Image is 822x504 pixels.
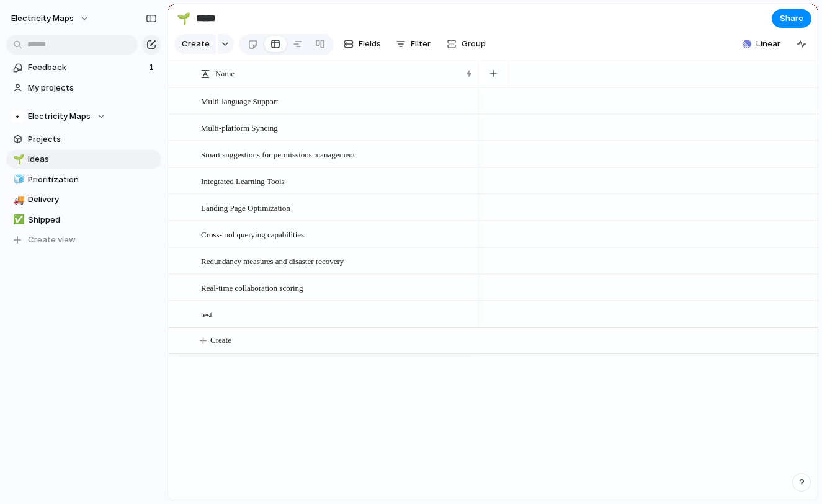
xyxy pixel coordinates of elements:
button: Linear [738,35,785,53]
a: Projects [6,130,161,149]
div: 🧊 [13,172,22,187]
button: 🌱 [11,153,24,166]
div: 🌱 [13,153,22,167]
button: 🌱 [174,9,194,29]
span: Smart suggestions for permissions management [201,147,355,161]
span: Shipped [28,214,157,226]
span: Group [462,38,486,50]
button: Group [440,34,492,54]
a: 🌱Ideas [6,150,161,169]
span: Create [210,334,231,347]
a: Feedback1 [6,58,161,77]
span: 1 [149,61,156,74]
button: Share [772,9,811,28]
span: Name [215,68,235,80]
span: Share [780,12,803,25]
button: Electricity Maps [6,107,161,126]
span: Prioritization [28,174,157,186]
span: Electricity Maps [11,12,74,25]
span: Redundancy measures and disaster recovery [201,254,344,268]
span: Multi-platform Syncing [201,120,278,135]
button: Fields [339,34,386,54]
button: 🚚 [11,193,24,206]
span: Electricity Maps [28,110,91,123]
span: Integrated Learning Tools [201,174,285,188]
span: test [201,307,212,321]
button: Create view [6,231,161,249]
a: ✅Shipped [6,211,161,229]
span: Create view [28,234,76,246]
a: My projects [6,79,161,97]
a: 🚚Delivery [6,190,161,209]
button: Filter [391,34,436,54]
span: Projects [28,133,157,146]
div: ✅ [13,213,22,227]
button: Create [174,34,216,54]
div: 🌱 [177,10,190,27]
button: 🧊 [11,174,24,186]
span: Delivery [28,193,157,206]
span: Multi-language Support [201,94,279,108]
span: Linear [756,38,780,50]
span: Fields [359,38,381,50]
a: 🧊Prioritization [6,170,161,189]
span: Cross-tool querying capabilities [201,227,304,241]
span: Feedback [28,61,145,74]
span: Landing Page Optimization [201,200,290,214]
button: ✅ [11,214,24,226]
span: My projects [28,82,157,94]
span: Real-time collaboration scoring [201,280,303,294]
button: Electricity Maps [6,9,96,29]
div: 🚚 [13,193,22,207]
span: Filter [411,38,431,50]
span: Ideas [28,153,157,166]
span: Create [182,38,210,50]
